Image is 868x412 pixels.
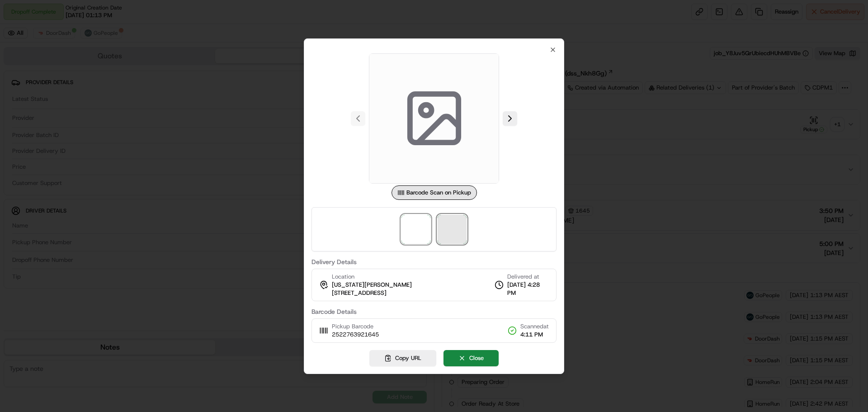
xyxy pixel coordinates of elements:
[507,273,549,281] span: Delivered at
[332,273,354,281] span: Location
[332,331,379,339] span: 2522763921645
[332,289,387,297] span: [STREET_ADDRESS]
[392,185,477,200] div: Barcode Scan on Pickup
[520,331,549,339] span: 4:11 PM
[369,350,436,366] button: Copy URL
[311,308,557,315] label: Barcode Details
[507,281,549,297] span: [DATE] 4:28 PM
[443,350,499,366] button: Close
[332,322,379,331] span: Pickup Barcode
[311,259,557,265] label: Delivery Details
[520,322,549,331] span: Scanned at
[332,281,412,289] span: [US_STATE][PERSON_NAME]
